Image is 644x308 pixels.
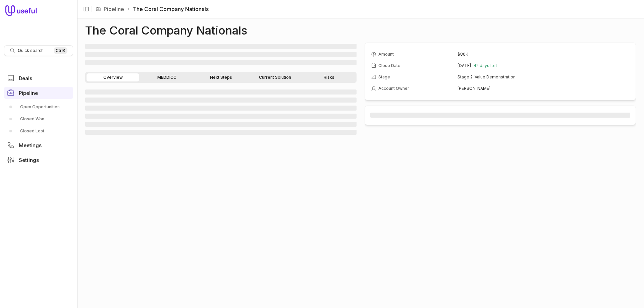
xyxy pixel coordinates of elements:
[19,158,39,163] span: Settings
[4,139,73,151] a: Meetings
[4,102,73,112] a: Open Opportunities
[18,48,47,53] span: Quick search...
[4,72,73,84] a: Deals
[54,47,67,54] kbd: Ctrl K
[303,73,355,81] a: Risks
[378,52,394,57] span: Amount
[85,106,357,111] span: ‌
[4,102,73,136] div: Pipeline submenu
[620,48,630,58] button: View all fields
[91,5,93,13] span: |
[4,154,73,166] a: Settings
[4,126,73,136] a: Closed Lost
[458,83,630,94] td: [PERSON_NAME]
[370,113,630,118] span: ‌
[378,63,400,68] span: Close Date
[81,4,91,14] button: Collapse sidebar
[104,5,124,13] a: Pipeline
[19,90,38,96] span: Pipeline
[19,76,32,81] span: Deals
[127,5,209,13] li: The Coral Company Nationals
[85,52,357,57] span: ‌
[4,87,73,99] a: Pipeline
[378,74,390,80] span: Stage
[4,114,73,124] a: Closed Won
[249,73,301,81] a: Current Solution
[85,60,357,65] span: ‌
[378,86,409,91] span: Account Owner
[458,72,630,82] td: Stage 2: Value Demonstration
[87,73,139,81] a: Overview
[195,73,247,81] a: Next Steps
[458,63,471,68] time: [DATE]
[85,26,247,35] h1: The Coral Company Nationals
[458,49,630,60] td: $80K
[85,130,357,135] span: ‌
[85,89,357,95] span: ‌
[85,98,357,103] span: ‌
[19,143,42,148] span: Meetings
[85,122,357,127] span: ‌
[85,44,357,49] span: ‌
[141,73,193,81] a: MEDDICC
[474,63,497,68] span: 42 days left
[85,114,357,119] span: ‌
